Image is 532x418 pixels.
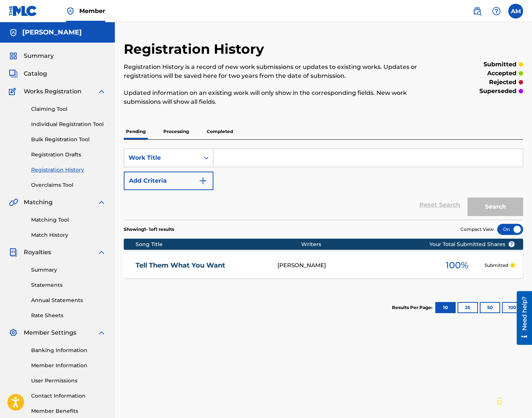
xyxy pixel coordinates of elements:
[9,28,18,37] img: Accounts
[24,198,53,207] span: Matching
[460,226,494,233] span: Compact View
[66,7,75,16] img: Top Rightsholder
[97,87,106,96] img: expand
[479,87,516,96] p: superseded
[31,151,106,159] a: Registration Drafts
[129,153,195,162] div: Work Title
[124,63,431,80] p: Registration History is a record of new work submissions or updates to existing works. Updates or...
[31,136,106,143] a: Bulk Registration Tool
[9,328,18,337] img: Member Settings
[489,78,516,87] p: rejected
[124,226,174,233] p: Showing 1 - 1 of 1 results
[24,69,47,78] span: Catalog
[9,52,18,60] img: Summary
[9,69,18,78] img: Catalog
[480,302,500,313] button: 50
[161,124,191,139] p: Processing
[495,382,532,418] iframe: Chat Widget
[9,6,37,16] img: MLC Logo
[31,181,106,189] a: Overclaims Tool
[31,407,106,415] a: Member Benefits
[22,28,82,37] h5: Anthony Moaton Sr.
[136,240,301,248] div: Song Title
[9,52,54,60] a: SummarySummary
[136,261,267,270] a: Tell Them What You Want
[509,241,515,247] span: ?
[24,248,51,257] span: Royalties
[79,7,105,15] span: Member
[473,7,482,16] img: search
[31,281,106,289] a: Statements
[124,149,523,220] form: Search Form
[24,52,54,60] span: Summary
[489,4,504,19] div: Help
[9,69,47,78] a: CatalogCatalog
[31,231,106,239] a: Match History
[199,176,207,185] img: 9d2ae6d4665cec9f34b9.svg
[31,105,106,113] a: Claiming Tool
[446,259,468,272] span: 100 %
[31,377,106,385] a: User Permissions
[483,60,516,69] p: submitted
[124,124,148,139] p: Pending
[31,266,106,274] a: Summary
[124,172,213,190] button: Add Criteria
[31,346,106,354] a: Banking Information
[435,302,456,313] button: 10
[277,261,429,270] div: [PERSON_NAME]
[392,304,434,311] p: Results Per Page:
[31,296,106,304] a: Annual Statements
[31,312,106,319] a: Rate Sheets
[31,216,106,224] a: Matching Tool
[502,302,522,313] button: 100
[9,198,18,207] img: Matching
[124,89,431,106] p: Updated information on an existing work will only show in the corresponding fields. New work subm...
[24,87,82,96] span: Works Registration
[31,166,106,174] a: Registration History
[24,328,76,337] span: Member Settings
[487,69,516,78] p: accepted
[301,240,453,248] div: Writers
[9,87,19,96] img: Works Registration
[485,262,508,269] p: Submitted
[8,5,18,39] div: Need help?
[470,4,485,19] a: Public Search
[511,291,532,345] iframe: Resource Center
[458,302,478,313] button: 25
[9,248,18,257] img: Royalties
[497,390,502,412] div: Drag
[508,4,523,19] div: User Menu
[31,120,106,128] a: Individual Registration Tool
[205,124,235,139] p: Completed
[124,41,268,57] h2: Registration History
[97,248,106,257] img: expand
[31,362,106,369] a: Member Information
[31,392,106,400] a: Contact Information
[97,328,106,337] img: expand
[429,240,515,248] span: Your Total Submitted Shares
[97,198,106,207] img: expand
[492,7,501,16] img: help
